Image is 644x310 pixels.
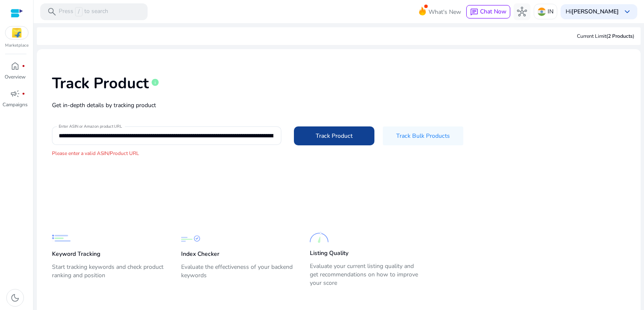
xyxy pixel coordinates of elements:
span: fiber_manual_record [22,64,25,68]
img: in.svg [538,8,546,16]
span: search [47,7,57,17]
span: Track Bulk Products [396,131,450,140]
p: Keyword Tracking [52,250,100,258]
p: Index Checker [181,250,219,258]
p: Press to search [59,7,108,16]
span: hub [517,7,527,17]
button: hub [514,3,530,20]
span: What's New [428,5,461,19]
p: Hi [566,9,619,15]
p: Start tracking keywords and check product ranking and position [52,263,164,286]
span: home [10,61,20,71]
span: info [151,78,159,87]
span: Track Product [316,131,353,140]
span: fiber_manual_record [22,92,25,95]
mat-label: Enter ASIN or Amazon product URL [59,123,122,129]
span: (2 Products [606,33,633,39]
span: dark_mode [10,293,20,303]
p: Evaluate the effectiveness of your backend keywords [181,263,293,286]
button: Track Bulk Products [383,126,463,145]
div: Current Limit ) [577,32,634,40]
p: Get in-depth details by tracking product [52,101,626,110]
button: chatChat Now [466,5,510,18]
b: [PERSON_NAME] [571,8,619,16]
p: Campaigns [3,101,28,108]
img: flipkart.svg [5,26,28,39]
p: Marketplace [5,42,29,49]
img: Keyword Tracking [52,229,71,248]
img: Listing Quality [310,228,329,247]
p: Listing Quality [310,249,348,257]
p: IN [548,4,553,19]
button: Track Product [294,126,374,145]
img: Index Checker [181,229,200,248]
h1: Track Product [52,74,149,92]
span: keyboard_arrow_down [622,7,632,17]
span: Chat Now [480,8,506,16]
span: / [75,7,83,16]
span: chat [470,8,478,16]
span: campaign [10,89,20,99]
p: Overview [5,73,26,81]
p: Please enter a valid ASIN/Product URL [52,150,626,157]
p: Evaluate your current listing quality and get recommendations on how to improve your score [310,262,422,287]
